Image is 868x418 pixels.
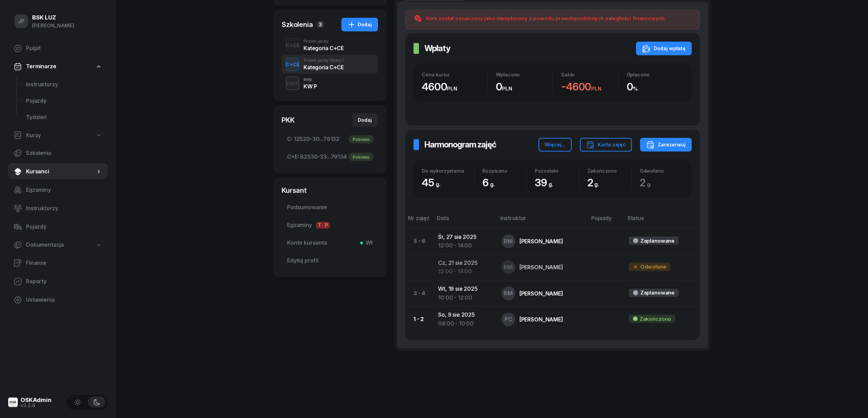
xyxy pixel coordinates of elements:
span: P [323,222,330,229]
img: logo-xs@2x.png [8,398,18,407]
div: 0 [496,81,553,93]
button: Zarezerwuj [640,138,692,152]
span: C: [287,135,293,144]
small: PLN [447,85,457,92]
button: C+CEPrawo jazdy(Stacj.)Kategoria C+CE [282,55,378,74]
span: Konto kursanta [287,239,372,247]
div: BSK LUZ [32,15,74,20]
span: Pojazdy [26,97,102,105]
div: Kategoria C+CE [303,45,343,51]
a: Pojazdy [21,93,108,109]
h2: Wpłaty [424,43,450,54]
small: g. [647,181,652,188]
span: Egzaminy [26,186,102,194]
div: Pobrano [349,135,374,143]
span: RM [504,264,513,270]
div: Zaplanowane [640,288,675,297]
a: EgzaminyTP [282,217,378,233]
div: Prawo jazdy [303,39,343,43]
span: 6 [483,176,498,189]
small: g. [548,181,553,188]
td: 3 - 4 [405,280,433,306]
span: JP [18,18,25,24]
small: PLN [502,85,512,92]
span: Terminarze [26,62,56,71]
a: Terminarze [8,59,108,74]
a: C+E:82530-33...79134Pobrano [282,149,378,165]
div: Saldo [561,72,618,77]
a: Ustawienia [8,292,108,308]
div: Opłacono [627,72,684,77]
span: 3 [317,21,324,28]
div: 12:00 - 14:00 [438,241,491,250]
div: [PERSON_NAME] [519,291,563,296]
span: RM [504,239,513,244]
a: C:12520-30...79132Pobrano [282,131,378,147]
span: Dokumentacja [26,241,64,249]
small: PLN [591,85,601,92]
div: 12:00 - 14:00 [438,267,491,276]
div: [PERSON_NAME] [32,21,74,30]
div: [PERSON_NAME] [519,264,563,270]
span: Instruktorzy [26,204,102,213]
div: Prawo jazdy [303,58,344,62]
span: RM [504,290,513,296]
span: Instruktorzy [26,80,102,89]
div: C+CE [283,60,302,69]
th: Data [433,214,496,228]
span: 2 [587,176,603,189]
div: Dodaj [348,20,372,29]
span: Egzaminy [287,221,372,230]
div: Inny [303,77,317,82]
a: Edytuj profil [282,253,378,269]
a: Egzaminy [8,182,108,198]
a: Dokumentacja [8,237,108,253]
span: Tydzień [26,113,102,122]
small: g. [490,181,495,188]
button: Dodaj [341,18,378,31]
span: Edytuj profil [287,256,372,265]
a: Pulpit [8,40,108,57]
span: Szkolenia [26,149,102,158]
div: Karta zajęć [586,141,626,149]
div: -4600 [561,81,618,93]
span: 12520-30...79132 [287,135,372,144]
small: % [633,85,638,92]
span: 82530-33...79134 [287,153,372,161]
span: T [316,222,323,229]
button: Karta zajęć [580,138,632,152]
div: Kursant [282,186,378,195]
div: 08:00 - 10:00 [438,319,491,328]
th: Instruktor [496,214,587,228]
td: Wt, 19 sie 2025 [433,280,496,306]
a: Konto kursantaWł [282,235,378,251]
div: 4600 [422,81,487,93]
small: g. [436,181,440,188]
td: Śr, 27 sie 2025 [433,228,496,254]
span: Pulpit [26,44,102,53]
div: 0 [627,81,684,93]
div: Rozpisano [483,168,526,174]
div: Zakończono [587,168,631,174]
a: Finanse [8,255,108,271]
th: Nr zajęć [405,214,433,228]
div: C+CE [283,41,302,49]
a: Podsumowanie [282,199,378,216]
div: Pobrano [349,153,374,161]
span: 45 [422,176,444,189]
span: Ustawienia [26,296,102,304]
div: Zaplanowane [640,236,675,245]
div: Więcej... [545,141,566,149]
span: C+E: [287,153,299,161]
button: C+CEPrawo jazdyKategoria C+CE [282,35,378,55]
button: KWP [286,76,299,90]
span: Finanse [26,259,102,268]
span: Podsumowanie [287,203,372,212]
div: [PERSON_NAME] [519,317,563,322]
div: Do wykorzystania [422,168,474,174]
span: (Stacj.) [330,58,344,62]
div: Odwołane [629,263,670,271]
button: C+CE [286,57,299,71]
button: Więcej... [539,138,572,152]
span: 39 [535,176,556,189]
